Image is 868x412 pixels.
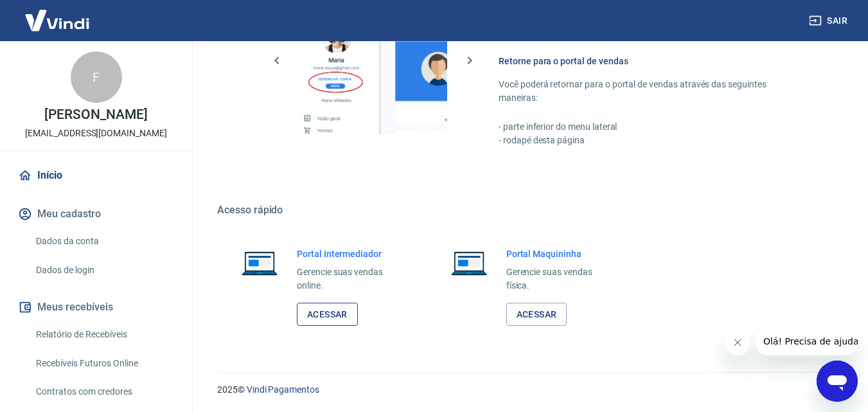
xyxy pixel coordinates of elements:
iframe: Fechar mensagem [725,330,750,355]
button: Meus recebíveis [15,293,177,321]
p: Gerencie suas vendas física. [506,265,613,292]
h6: Portal Intermediador [297,247,403,260]
img: Vindi [15,1,99,40]
p: [PERSON_NAME] [44,108,147,121]
p: Você poderá retornar para o portal de vendas através das seguintes maneiras: [499,78,806,105]
p: - rodapé desta página [499,134,806,147]
a: Relatório de Recebíveis [31,321,177,348]
a: Dados de login [31,257,177,283]
button: Sair [806,9,853,33]
p: - parte inferior do menu lateral [499,120,806,134]
p: Gerencie suas vendas online. [297,265,403,292]
a: Acessar [506,303,567,327]
img: Imagem de um notebook aberto [442,247,496,278]
img: Imagem de um notebook aberto [233,247,287,278]
div: F [71,51,122,103]
button: Meu cadastro [15,200,177,228]
a: Início [15,161,177,190]
p: [EMAIL_ADDRESS][DOMAIN_NAME] [25,127,167,140]
h6: Retorne para o portal de vendas [499,55,806,67]
h6: Portal Maquininha [506,247,613,260]
span: Olá! Precisa de ajuda? [8,9,108,19]
a: Acessar [297,303,358,327]
a: Contratos com credores [31,379,177,405]
p: 2025 © [217,383,837,397]
iframe: Botão para abrir a janela de mensagens [817,361,858,402]
a: Dados da conta [31,228,177,255]
iframe: Mensagem da empresa [756,327,858,355]
a: Recebíveis Futuros Online [31,350,177,377]
a: Vindi Pagamentos [247,384,319,395]
h5: Acesso rápido [217,204,837,217]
